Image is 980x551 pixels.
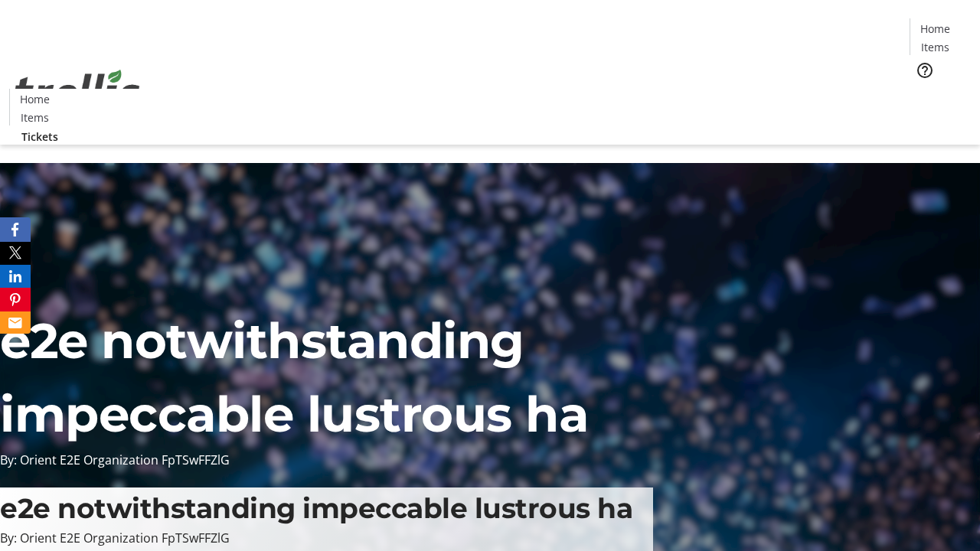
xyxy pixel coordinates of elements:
span: Home [920,21,950,37]
a: Home [910,21,959,37]
a: Tickets [910,89,971,105]
img: Orient E2E Organization FpTSwFFZlG's Logo [9,53,145,129]
span: Items [921,39,949,55]
span: Items [21,109,49,126]
button: Help [910,55,940,86]
a: Tickets [9,129,70,145]
span: Tickets [922,89,959,105]
a: Home [10,91,59,107]
a: Items [10,109,59,126]
a: Items [910,39,959,55]
span: Tickets [21,129,58,145]
span: Home [20,91,50,107]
